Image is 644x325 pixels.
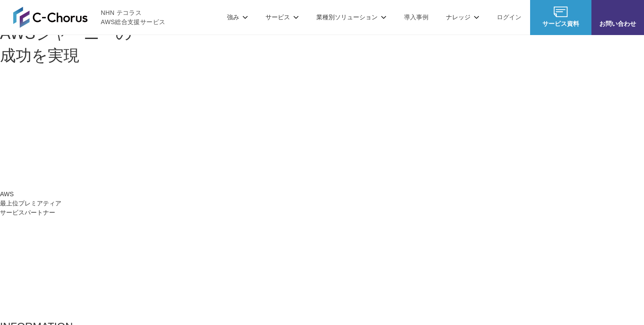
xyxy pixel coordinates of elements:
[611,7,625,17] img: お問い合わせ
[101,8,165,27] span: NHN テコラス AWS総合支援サービス
[13,7,88,28] img: AWS総合支援サービス C-Chorus
[404,13,428,22] a: 導入事例
[591,19,644,28] span: お問い合わせ
[265,13,299,22] p: サービス
[316,13,386,22] p: 業種別ソリューション
[530,19,591,28] span: サービス資料
[230,85,457,146] img: AWS請求代行サービス 統合管理プラン
[446,13,479,22] p: ナレッジ
[554,7,568,17] img: AWS総合支援サービス C-Chorus サービス資料
[13,7,165,28] a: AWS総合支援サービス C-Chorus NHN テコラスAWS総合支援サービス
[227,13,248,22] p: 強み
[497,13,521,22] a: ログイン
